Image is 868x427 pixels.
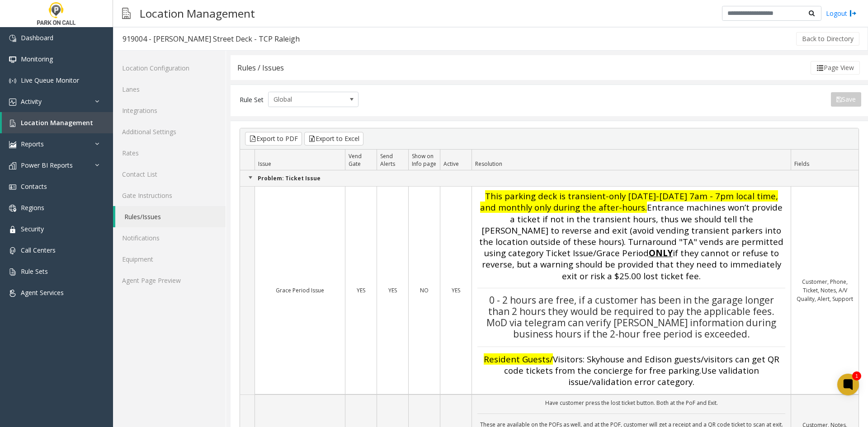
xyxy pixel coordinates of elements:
[9,162,16,169] img: 'icon'
[21,76,79,84] span: Live Queue Monitor
[21,140,44,148] span: Reports
[472,150,791,170] th: Resolution
[9,99,16,106] img: 'icon'
[849,9,857,18] img: logout
[304,132,363,145] button: Export to Excel
[9,226,16,233] img: 'icon'
[9,141,16,148] img: 'icon'
[269,92,340,107] span: Global
[9,247,16,254] img: 'icon'
[21,161,73,169] span: Power BI Reports
[791,150,859,170] th: Fields
[479,202,783,281] span: Entrance machines won’t provide a ticket if not in the transient hours, thus we should tell the [...
[486,294,776,341] span: 0 - 2 hours are free, if a customer has been in the garage longer than 2 hours they would be requ...
[113,185,226,206] a: Gate Instructions
[9,120,16,127] img: 'icon'
[21,55,53,63] span: Monitoring
[21,225,44,233] span: Security
[2,112,113,133] a: Location Management
[113,164,226,185] a: Contact List
[255,186,345,394] td: Grace Period Issue
[480,190,778,213] span: This parking deck is transient-only [DATE]-[DATE] 7am - 7pm local time, and monthly only during t...
[420,286,429,294] span: NO
[9,290,16,297] img: 'icon'
[852,371,861,380] div: 1
[247,174,254,181] a: Collapse Group
[123,33,300,45] div: 919004 - [PERSON_NAME] Street Deck - TCP Raleigh
[484,353,553,365] font: Resident Guests/
[113,100,226,121] a: Integrations
[811,61,860,75] button: Page View
[791,186,859,394] td: Customer, Phone, Ticket, Notes, A/V Quality, Alert, Support
[113,79,226,100] a: Lanes
[826,9,857,18] a: Logout
[9,56,16,63] img: 'icon'
[240,92,264,107] div: Rule Set
[21,97,42,106] span: Activity
[113,142,226,164] a: Rates
[9,183,16,191] img: 'icon'
[452,286,460,294] span: YES
[21,33,53,42] span: Dashboard
[113,121,226,142] a: Additional Settings
[115,206,226,227] a: Rules/Issues
[113,57,226,79] a: Location Configuration
[440,150,472,170] th: Active
[21,182,47,191] span: Contacts
[21,267,48,276] span: Rule Sets
[9,268,16,276] img: 'icon'
[9,35,16,42] img: 'icon'
[649,247,673,258] u: ONLY
[377,150,408,170] th: Send Alerts
[21,118,93,127] span: Location Management
[21,246,56,254] span: Call Centers
[831,92,861,107] button: Save
[245,132,302,145] button: Export to PDF
[9,205,16,212] img: 'icon'
[388,286,397,294] span: YES
[113,270,226,291] a: Agent Page Preview
[9,77,16,84] img: 'icon'
[113,249,226,270] a: Equipment
[408,150,440,170] th: Show on Info page
[245,174,853,183] p: Problem: Ticket Issue
[255,150,345,170] th: Issue
[135,2,259,24] h3: Location Management
[796,32,859,46] button: Back to Directory
[122,2,131,24] img: pageIcon
[21,288,64,297] span: Agent Services
[477,399,785,407] p: Have customer press the lost ticket button. Both at the PoF and Exit.
[504,353,779,376] span: Visitors: Skyhouse and Edison guests/visitors can get QR code tickets from the concierge for free...
[568,365,759,387] span: Use validation issue/validation error category.
[113,227,226,249] a: Notifications
[345,150,377,170] th: Vend Gate
[237,62,284,74] div: Rules / Issues
[21,203,44,212] span: Regions
[357,286,365,294] span: YES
